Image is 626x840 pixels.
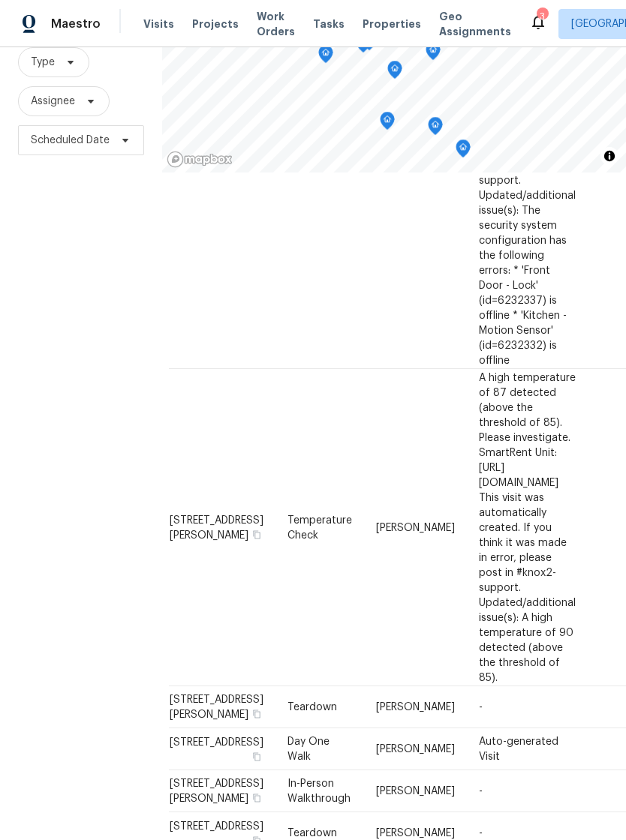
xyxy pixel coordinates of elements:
[387,61,402,84] div: Map marker
[600,147,618,165] button: Toggle attribution
[479,702,483,712] span: -
[313,19,345,29] span: Tasks
[257,9,295,39] span: Work Orders
[250,750,263,763] button: Copy Address
[537,9,547,24] div: 3
[287,514,352,540] span: Temperature Check
[31,133,110,148] span: Scheduled Date
[380,112,395,135] div: Map marker
[318,45,333,68] div: Map marker
[31,55,55,70] span: Type
[428,117,443,140] div: Map marker
[479,786,483,796] span: -
[170,514,263,540] span: [STREET_ADDRESS][PERSON_NAME]
[376,702,455,712] span: [PERSON_NAME]
[287,736,330,762] span: Day One Walk
[376,744,455,754] span: [PERSON_NAME]
[605,148,614,164] span: Toggle attribution
[287,778,351,804] span: In-Person Walkthrough
[287,702,337,712] span: Teardown
[456,139,471,163] div: Map marker
[31,94,75,109] span: Assignee
[250,527,263,541] button: Copy Address
[51,16,101,31] span: Maestro
[170,778,263,804] span: [STREET_ADDRESS][PERSON_NAME]
[479,736,558,762] span: Auto-generated Visit
[192,16,239,31] span: Projects
[167,151,233,168] a: Mapbox homepage
[170,737,263,748] span: [STREET_ADDRESS]
[143,16,174,31] span: Visits
[170,821,263,832] span: [STREET_ADDRESS]
[426,42,441,65] div: Map marker
[250,791,263,805] button: Copy Address
[170,694,263,720] span: [STREET_ADDRESS][PERSON_NAME]
[376,522,455,532] span: [PERSON_NAME]
[439,9,511,39] span: Geo Assignments
[250,707,263,721] button: Copy Address
[376,828,455,838] span: [PERSON_NAME]
[479,828,483,838] span: -
[376,786,455,796] span: [PERSON_NAME]
[287,828,337,838] span: Teardown
[479,372,576,682] span: A high temperature of 87 detected (above the threshold of 85). Please investigate. SmartRent Unit...
[363,16,421,31] span: Properties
